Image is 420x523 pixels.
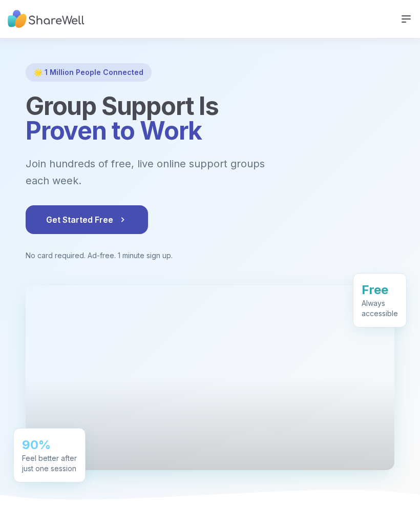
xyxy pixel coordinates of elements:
[26,205,148,234] button: Get Started Free
[26,250,394,261] p: No card required. Ad-free. 1 minute sign up.
[8,5,85,33] img: ShareWell Nav Logo
[362,282,398,298] div: Free
[46,214,128,226] span: Get Started Free
[26,63,152,82] div: 🌟 1 Million People Connected
[362,298,398,319] div: Always accessible
[22,437,77,453] div: 90%
[26,115,202,146] span: Proven to Work
[26,156,321,189] p: Join hundreds of free, live online support groups each week.
[22,453,77,474] div: Feel better after just one session
[26,94,394,143] h1: Group Support Is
